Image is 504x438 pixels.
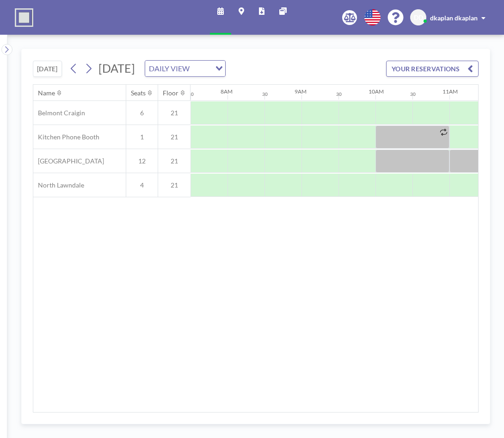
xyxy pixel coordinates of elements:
span: 4 [126,181,158,189]
span: [DATE] [98,61,135,75]
div: 30 [262,91,268,97]
div: Floor [163,89,178,97]
span: DAILY VIEW [147,63,191,75]
div: 9AM [295,88,307,95]
button: [DATE] [33,61,62,77]
span: 6 [126,109,158,117]
span: Belmont Craigin [33,109,85,117]
div: 8AM [221,88,233,95]
span: 12 [126,157,158,165]
span: DD [414,13,423,22]
div: Seats [131,89,146,97]
span: dkaplan dkaplan [430,14,478,22]
span: 21 [158,181,191,189]
span: 1 [126,133,158,141]
div: 30 [336,91,342,97]
span: North Lawndale [33,181,84,189]
div: 10AM [369,88,384,95]
div: 30 [188,91,194,97]
span: 21 [158,157,191,165]
span: 21 [158,133,191,141]
span: [GEOGRAPHIC_DATA] [33,157,104,165]
div: Search for option [145,61,225,76]
span: Kitchen Phone Booth [33,133,99,141]
button: YOUR RESERVATIONS [386,61,479,77]
div: 30 [410,91,416,97]
div: 11AM [443,88,458,95]
span: 21 [158,109,191,117]
input: Search for option [192,63,210,75]
div: Name [38,89,55,97]
img: organization-logo [15,8,33,27]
